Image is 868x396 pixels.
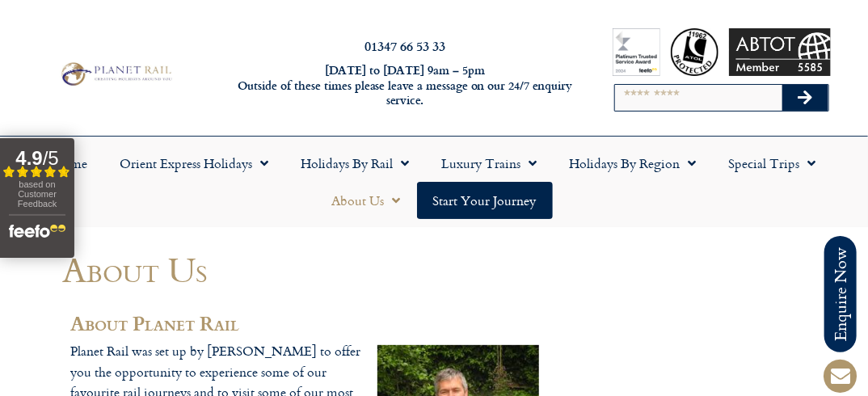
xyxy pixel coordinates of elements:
[284,145,425,182] a: Holidays by Rail
[553,145,712,182] a: Holidays by Region
[364,36,445,55] a: 01347 66 53 33
[417,182,553,219] a: Start your Journey
[103,145,284,182] a: Orient Express Holidays
[712,145,832,182] a: Special Trips
[8,145,860,219] nav: Menu
[316,182,417,219] a: About Us
[235,63,575,108] h6: [DATE] to [DATE] 9am – 5pm Outside of these times please leave a message on our 24/7 enquiry serv...
[782,85,829,111] button: Search
[57,60,175,89] img: Planet Rail Train Holidays Logo
[62,251,547,289] h1: About Us
[425,145,553,182] a: Luxury Trains
[70,312,539,334] h2: About Planet Rail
